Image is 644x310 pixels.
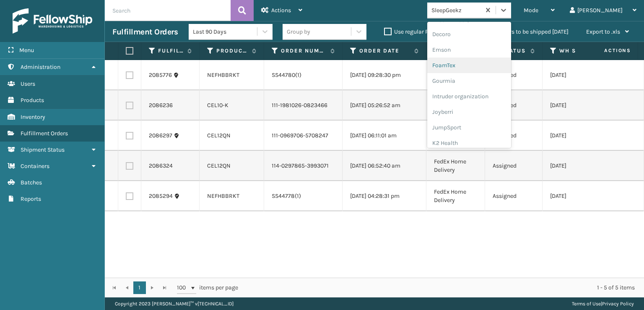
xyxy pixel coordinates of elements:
div: Emson [427,42,511,58]
div: Intruder organization [427,89,511,104]
td: [DATE] 05:26:52 am [343,90,426,121]
label: Order Date [359,47,410,55]
img: logo [13,8,92,34]
label: Use regular Palletizing mode [384,28,470,35]
span: Actions [271,7,291,14]
td: [DATE] 09:28:30 pm [343,60,426,90]
div: Last 90 Days [193,27,258,36]
label: Product SKU [216,47,248,55]
td: Assigned [485,181,543,211]
a: 2086297 [149,131,172,140]
td: Assigned [485,121,543,151]
td: [DATE] [543,60,626,90]
td: [DATE] [543,121,626,151]
a: NEFHBBRKT [207,192,239,200]
td: Assigned [485,151,543,181]
td: SS44780(1) [264,60,343,90]
td: SS44778(1) [264,181,343,211]
td: 111-1981026-0823466 [264,90,343,121]
td: 114-0297865-3993071 [264,151,343,181]
a: 2085294 [149,192,173,200]
p: Copyright 2023 [PERSON_NAME]™ v [TECHNICAL_ID] [115,297,234,310]
span: Inventory [21,113,45,121]
td: [DATE] [543,181,626,211]
div: JumpSport [427,120,511,135]
span: Users [21,80,35,87]
span: Shipment Status [21,146,65,153]
span: Menu [19,47,34,54]
a: NEFHBBRKT [207,71,239,79]
span: Actions [578,44,636,58]
a: 2086236 [149,101,173,110]
td: [DATE] 06:52:40 am [343,151,426,181]
a: CEL10-K [207,102,229,109]
td: Assigned [485,90,543,121]
td: Assigned [485,60,543,90]
div: | [572,297,634,310]
label: Fulfillment Order Id [158,47,183,55]
a: 2085776 [149,71,172,79]
td: [DATE] 06:11:01 am [343,121,426,151]
span: Products [21,97,44,104]
span: Export to .xls [586,28,620,35]
td: FedEx Home Delivery [426,90,485,121]
td: [DATE] [543,151,626,181]
span: Mode [524,7,538,14]
div: 1 - 5 of 5 items [250,284,635,292]
h3: Fulfillment Orders [112,27,178,37]
td: FedEx Home Delivery [426,151,485,181]
div: Group by [287,27,310,36]
div: K2 Health [427,135,511,151]
span: Administration [21,63,60,71]
a: 1 [133,281,146,294]
a: CEL12QN [207,132,231,139]
span: 100 [177,284,190,292]
div: Decoro [427,26,511,42]
a: CEL12QN [207,162,231,169]
label: WH Ship By Date [559,47,610,55]
span: Fulfillment Orders [21,130,68,137]
a: Terms of Use [572,301,601,307]
td: [DATE] [543,90,626,121]
td: [DATE] 04:28:31 pm [343,181,426,211]
span: Batches [21,179,42,186]
td: 111-0969706-5708247 [264,121,343,151]
span: items per page [177,281,238,294]
label: Status [502,47,526,55]
span: Containers [21,163,49,170]
a: Privacy Policy [602,301,634,307]
div: Joyberri [427,104,511,120]
td: FedEx Home Delivery [426,60,485,90]
div: SleepGeekz [431,6,481,15]
td: FedEx Home Delivery [426,121,485,151]
div: FoamTex [427,58,511,73]
div: Gourmia [427,73,511,89]
td: FedEx Home Delivery [426,181,485,211]
a: 2086324 [149,162,173,170]
label: Order Number [281,47,326,55]
span: Reports [21,195,41,202]
label: Orders to be shipped [DATE] [487,28,569,35]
